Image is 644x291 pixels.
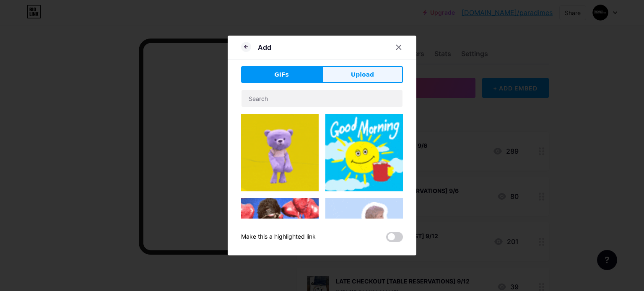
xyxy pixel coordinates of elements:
[241,90,402,107] input: Search
[258,42,271,52] div: Add
[274,70,289,79] span: GIFs
[241,198,319,257] img: Gihpy
[325,114,403,191] img: Gihpy
[241,66,322,83] button: GIFs
[241,114,319,191] img: Gihpy
[322,66,403,83] button: Upload
[351,70,374,79] span: Upload
[241,232,316,242] div: Make this a highlighted link
[325,198,403,276] img: Gihpy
